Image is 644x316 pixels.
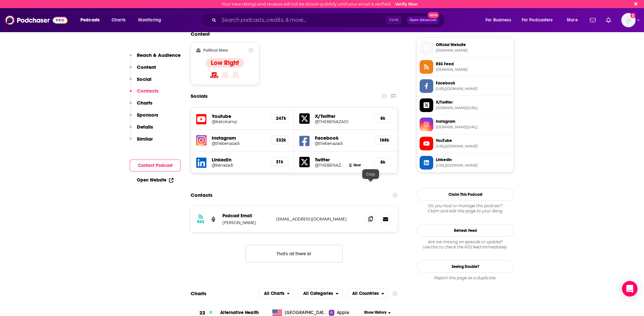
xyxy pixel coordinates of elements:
[567,16,578,25] span: More
[137,100,152,106] p: Charts
[80,16,100,25] span: Podcasts
[220,310,259,315] a: Alternative Health
[562,15,586,25] button: open menu
[349,163,352,167] img: Ben Azadi
[417,188,514,201] button: Claim This Podcast
[315,135,369,141] h5: Facebook
[481,15,519,25] button: open menu
[276,137,283,143] h5: 332k
[417,239,514,250] div: Are we missing an episode or update? Use this to check the RSS feed immediately.
[212,119,265,124] a: @KetoKamp
[76,15,108,25] button: open menu
[420,156,511,170] a: Linkedin[URL][DOMAIN_NAME]
[417,203,514,214] div: Claim and edit this page to your liking.
[436,119,511,124] span: Instagram
[621,13,636,27] span: Logged in as BretAita
[137,177,173,183] a: Open Website
[130,64,156,76] button: Content
[197,219,204,224] h3: RSS
[407,16,439,24] button: Open AdvancedNew
[130,76,151,88] button: Social
[137,64,156,70] p: Content
[436,48,511,53] span: benazadi.com
[379,159,387,165] h5: 8k
[137,76,151,82] p: Social
[203,48,228,53] h2: Political Skew
[212,141,265,146] h5: @thebenazadi
[522,16,553,25] span: For Podcasters
[347,288,388,299] button: open menu
[258,288,294,299] h2: Platforms
[420,79,511,93] a: Facebook[URL][DOMAIN_NAME]
[130,88,159,100] button: Contacts
[191,31,392,37] h2: Content
[303,291,333,296] span: All Categories
[352,291,379,296] span: All Countries
[212,163,265,168] a: @benazadi
[417,275,514,281] div: Report this page as a duplicate.
[298,288,343,299] h2: Categories
[211,59,239,67] h4: Low Right
[137,88,159,94] p: Contacts
[137,112,158,118] p: Sponsors
[222,220,271,225] p: [PERSON_NAME]
[315,163,346,168] h5: @THEBENAZADI
[138,16,161,25] span: Monitoring
[436,61,511,67] span: RSS Feed
[621,13,636,27] img: User Profile
[436,86,511,91] span: https://www.facebook.com/thebenazadi
[212,113,265,119] h5: Youtube
[410,19,436,22] span: Open Advanced
[270,310,329,316] a: [GEOGRAPHIC_DATA]
[603,15,614,26] a: Show notifications dropdown
[362,169,379,179] div: Copy
[420,98,511,112] a: X/Twitter[DOMAIN_NAME][URL]
[130,136,153,148] button: Similar
[276,159,283,165] h5: 31k
[245,245,343,262] button: Nothing here.
[436,106,511,110] span: twitter.com/THEBENAZADI
[436,99,511,105] span: X/Twitter
[417,224,514,237] button: Refresh Feed
[315,119,369,124] h5: @THEBENAZADI
[196,135,207,145] img: iconImage
[315,157,369,163] h5: Twitter
[5,14,67,26] img: Podchaser - Follow, Share and Rate Podcasts
[130,112,158,124] button: Sponsors
[436,125,511,130] span: instagram.com/thebenazadi
[386,16,401,24] span: Ctrl K
[587,15,598,26] a: Show notifications dropdown
[276,216,361,222] p: [EMAIL_ADDRESS][DOMAIN_NAME]
[485,16,511,25] span: For Business
[420,41,511,55] a: Official Website[DOMAIN_NAME]
[285,310,327,316] span: United States
[264,291,284,296] span: All Charts
[417,260,514,273] a: Seeing Double?
[207,13,451,28] div: Search podcasts, credits, & more...
[420,137,511,150] a: YouTube[URL][DOMAIN_NAME]
[379,116,387,121] h5: 8k
[191,290,206,297] h2: Charts
[630,13,636,18] svg: Email not verified
[112,16,125,25] span: Charts
[428,12,439,18] span: New
[130,100,152,112] button: Charts
[364,310,386,315] span: Show History
[191,189,212,201] h2: Contacts
[315,141,369,146] h5: @thebenazadi
[276,116,283,121] h5: 247k
[130,159,181,171] button: Contact Podcast
[622,281,638,297] div: Open Intercom Messenger
[353,163,361,167] span: Host
[347,288,388,299] h2: Countries
[518,15,562,25] button: open menu
[212,135,265,141] h5: Instagram
[436,144,511,149] span: https://www.youtube.com/@KetoKamp
[219,15,386,25] input: Search podcasts, credits, & more...
[420,60,511,74] a: RSS Feed[DOMAIN_NAME]
[436,163,511,168] span: https://www.linkedin.com/in/benazadi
